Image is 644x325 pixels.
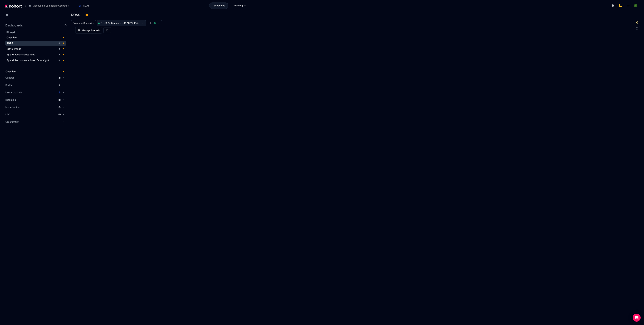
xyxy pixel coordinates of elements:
[209,3,228,9] a: Dashboards
[7,36,17,39] span: Overview
[5,91,23,94] span: User Acquisition
[7,42,13,45] span: ROAS
[5,46,66,51] a: ROAS Trends
[5,120,19,124] span: Organisation
[74,4,76,7] span: ›
[6,70,16,73] span: Overview
[213,4,225,7] span: Dashboards
[636,27,638,30] button: Fullscreen
[230,3,250,9] a: Planning
[5,35,66,40] a: Overview
[27,3,73,9] button: Moneytime Campaign (Countries)
[7,59,49,62] span: Spend Recommendations (Campaign)
[6,30,67,34] h2: Pinned
[82,29,100,32] span: Manage Scenario
[5,105,19,109] span: Monetisation
[77,3,93,9] button: ROAS
[4,69,66,74] a: Overview
[633,314,641,322] div: Open Intercom Messenger
[5,76,14,79] span: General
[5,83,13,87] span: Budget
[7,47,21,50] span: ROAS Trends
[7,53,35,56] span: Spend Recommendations
[22,4,26,8] span: /
[33,4,69,7] span: Moneytime Campaign (Countries)
[627,4,630,7] img: logo_MoneyTimeLogo_1_20250619094856634230.png
[71,13,82,17] h3: ROAS
[73,22,94,24] span: Compare Scenarios
[83,4,90,7] span: ROAS
[234,4,243,7] span: Planning
[5,41,66,46] a: ROAS
[75,27,102,33] a: Manage Scenario
[5,58,66,63] a: Spend Recommendations (Campaign)
[101,22,139,24] span: 1. UA Optimised - d90 100% Paid
[5,98,16,101] span: Retention
[5,52,66,57] a: Spend Recommendations
[5,24,23,27] h2: Dashboards
[5,5,22,8] img: Kohort logo
[5,113,10,116] span: LTV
